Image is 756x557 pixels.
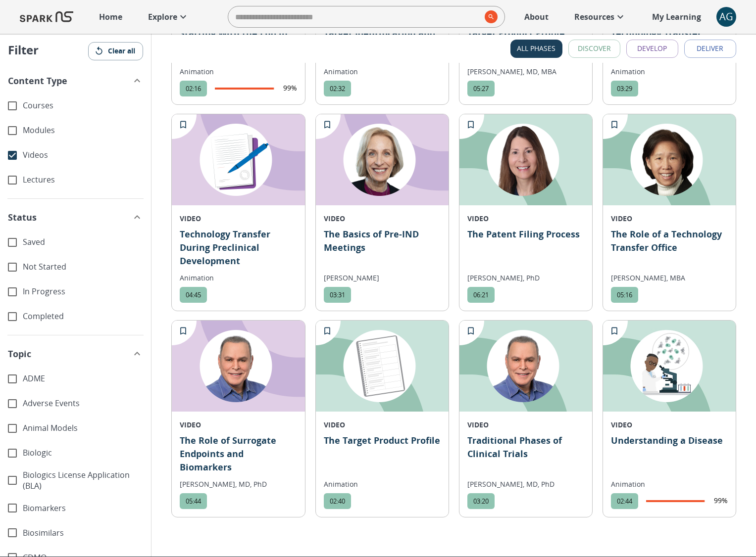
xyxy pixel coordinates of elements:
[684,40,736,58] button: Deliver
[23,125,143,136] span: Modules
[180,213,297,224] p: VIDEO
[148,11,177,23] p: Explore
[324,213,441,224] p: VIDEO
[23,236,143,248] span: Saved
[611,273,728,283] p: [PERSON_NAME], MBA
[524,11,549,23] p: About
[652,11,701,23] p: My Learning
[466,326,476,336] svg: Add to My Learning
[8,210,37,224] span: Status
[23,469,143,492] span: Biologics License Application (BLA)
[23,261,143,273] span: Not Started
[94,6,127,28] a: Home
[611,497,638,506] span: 02:44
[324,290,351,299] span: 03:31
[611,66,728,77] p: Animation
[324,228,441,269] p: The Basics of Pre-IND Meetings
[626,40,678,58] button: Develop
[23,422,143,434] span: Animal Models
[324,419,441,430] p: VIDEO
[647,6,706,28] a: My Learning
[180,434,297,475] p: The Role of Surrogate Endpoints and Biomarkers
[324,273,441,283] p: [PERSON_NAME]
[143,6,194,28] a: Explore
[23,286,143,297] span: In Progress
[180,273,297,283] p: Animation
[23,527,143,538] span: Biosimilars
[611,434,728,475] p: Understanding a Disease
[611,228,728,269] p: The Role of a Technology Transfer Office
[178,120,188,130] svg: Add to My Learning
[603,321,736,412] img: 2043297614-aab3b82f49eb0b2ca13a57a1243c908a0c11228a1a9f4de45e882648998b314a-d
[609,120,619,130] svg: Add to My Learning
[8,347,31,360] span: Topic
[215,88,274,90] span: completion progress of user
[646,500,705,502] span: completion progress of user
[466,120,476,130] svg: Add to My Learning
[180,479,297,489] p: [PERSON_NAME], MD, PhD
[20,5,73,29] img: Logo of SPARK at Stanford
[481,6,498,27] button: search
[467,228,584,269] p: The Patent Filing Process
[603,114,736,205] img: 1961036002-0121c3146acb9456c78ac68db2a40c47d1d2b13586e79444a2c531f0f233fd5f-d
[180,228,297,269] p: Technology Transfer During Preclinical Development
[467,497,495,506] span: 03:20
[467,479,584,489] p: [PERSON_NAME], MD, PhD
[611,213,728,224] p: VIDEO
[23,502,143,513] span: Biomarkers
[8,42,39,60] div: Filter
[611,419,728,430] p: VIDEO
[611,290,638,299] span: 05:16
[519,6,554,28] a: About
[609,326,619,336] svg: Add to My Learning
[467,290,495,299] span: 06:21
[716,7,736,27] button: account of current user
[180,419,297,430] p: VIDEO
[510,40,562,58] button: All Phases
[324,479,441,489] p: Animation
[316,321,449,412] img: 2040415766-d6bac61e00171eaea7b2a3676ba5d628edfaf7f27cf8dbd4e9f04b0351801ab8-d
[88,42,143,60] button: Clear all
[172,321,304,412] img: 1961037706-f0e91cf336417aec84ca06466efbb98ea8d514e7c3dd95960170a15508eb1d36-d
[23,373,143,384] span: ADME
[23,174,143,186] span: Lectures
[467,273,584,283] p: [PERSON_NAME], PhD
[611,479,728,489] p: Animation
[23,149,143,161] span: Videos
[324,497,351,506] span: 02:40
[99,11,122,23] p: Home
[8,74,67,87] span: Content Type
[23,398,143,409] span: Adverse Events
[467,66,584,77] p: [PERSON_NAME], MD, MBA
[23,447,143,459] span: Biologic
[467,213,584,224] p: VIDEO
[467,84,495,93] span: 05:27
[569,6,631,28] a: Resources
[467,419,584,430] p: VIDEO
[180,66,297,77] p: Animation
[322,326,332,336] svg: Add to My Learning
[611,84,638,93] span: 03:29
[568,40,620,58] button: Discover
[23,100,143,111] span: Courses
[172,114,304,205] img: 1973327535-e72efeb91eb19f8f0848013cb1cbe3ba2882274d42cda3b4b4191f5e6c6b8433-d
[180,497,207,506] span: 05:44
[324,66,441,77] p: Animation
[459,114,592,205] img: 1961035953-0e8b78115a0830be838d4d3d2bb48d0e593a3f4aecedfa061a635e4bf6123b05-d
[459,321,592,412] img: 1961036099-d1794b44ad05150e9660e7f4c96109515e42cb6d66779dbd0ec66217b155f570-d
[716,7,736,27] div: AG
[283,83,297,93] p: 99%
[178,326,188,336] svg: Add to My Learning
[324,434,441,475] p: The Target Product Profile
[467,434,584,475] p: Traditional Phases of Clinical Trials
[23,311,143,322] span: Completed
[322,120,332,130] svg: Add to My Learning
[180,290,207,299] span: 04:45
[316,114,449,205] img: 1961037652-083a07a27b54c192d15020cc9581ffeb52ac03d9550695da1bc17d9775d8ef3a-d
[574,11,614,23] p: Resources
[714,496,728,506] p: 99%
[324,84,351,93] span: 02:32
[180,84,207,93] span: 02:16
